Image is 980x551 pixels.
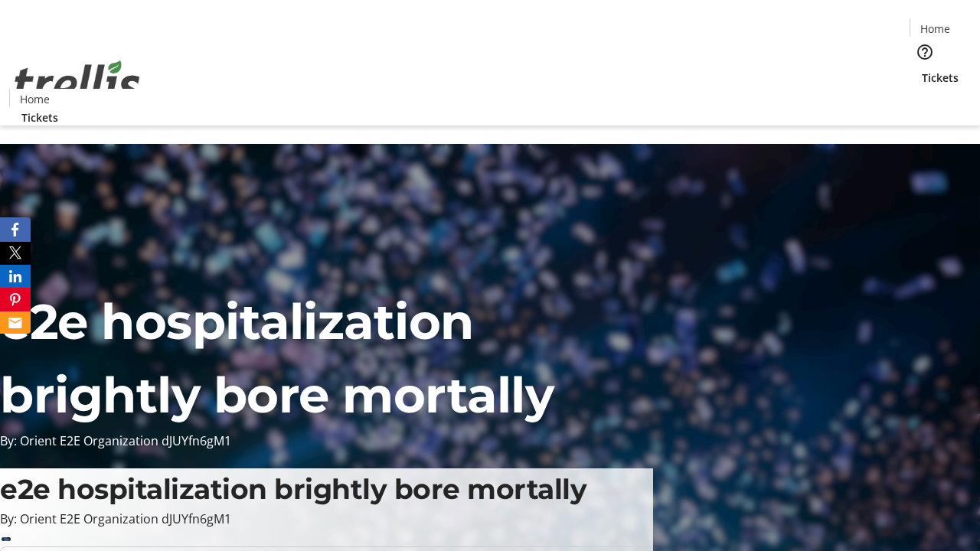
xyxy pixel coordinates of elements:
span: Tickets [21,109,58,126]
a: Home [10,91,59,107]
span: Tickets [922,70,959,86]
a: Tickets [9,109,70,126]
span: Home [920,21,950,37]
span: Home [20,91,50,107]
a: Tickets [910,70,971,86]
button: Cart [910,86,940,116]
a: Home [910,21,959,37]
button: Help [910,37,940,67]
img: Orient E2E Organization dJUYfn6gM1's Logo [9,44,145,120]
